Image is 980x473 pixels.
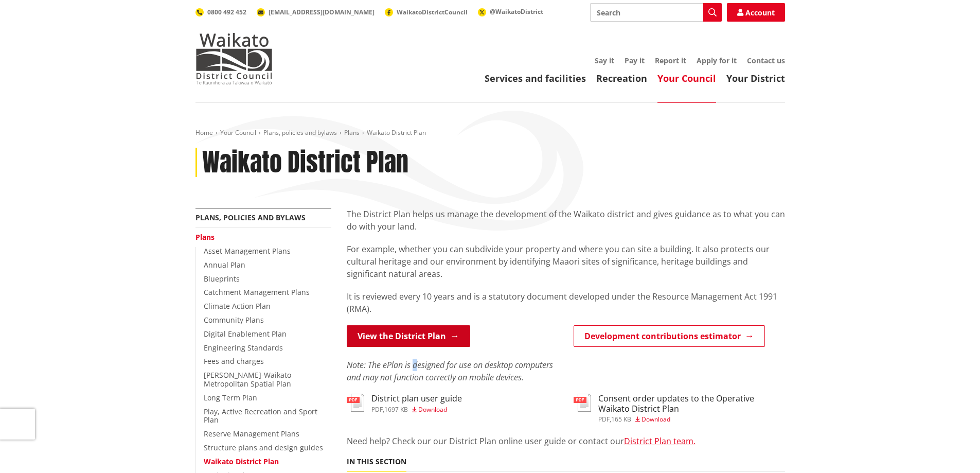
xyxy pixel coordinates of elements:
[485,72,586,84] a: Services and facilities
[204,315,264,325] a: Community Plans
[347,325,470,347] a: View the District Plan
[347,394,462,412] a: District plan user guide pdf,1697 KB Download
[418,405,447,414] span: Download
[204,274,240,284] a: Blueprints
[347,435,785,447] p: Need help? Check our our District Plan online user guide or contact our
[204,356,264,366] a: Fees and charges
[269,8,375,16] span: [EMAIL_ADDRESS][DOMAIN_NAME]
[933,430,970,467] iframe: Messenger Launcher
[598,416,785,423] div: ,
[596,72,647,84] a: Recreation
[204,429,299,439] a: Reserve Management Plans
[347,394,364,412] img: document-pdf.svg
[371,407,462,413] div: ,
[747,56,785,65] a: Contact us
[347,458,406,466] h5: In this section
[263,128,337,137] a: Plans, policies and bylaws
[220,128,256,137] a: Your Council
[371,405,383,414] span: pdf
[347,208,785,233] p: The District Plan helps us manage the development of the Waikato district and gives guidance as t...
[478,7,543,16] a: @WaikatoDistrict
[625,56,645,65] a: Pay it
[574,394,785,422] a: Consent order updates to the Operative Waikato District Plan pdf,165 KB Download
[257,8,375,16] a: [EMAIL_ADDRESS][DOMAIN_NAME]
[384,405,408,414] span: 1697 KB
[642,415,670,424] span: Download
[590,3,722,22] input: Search input
[204,301,271,311] a: Climate Action Plan
[371,394,462,404] h3: District plan user guide
[204,393,257,402] a: Long Term Plan
[385,8,468,16] a: WaikatoDistrictCouncil
[611,415,631,424] span: 165 KB
[347,359,553,383] em: Note: The ePlan is designed for use on desktop computers and may not function correctly on mobile...
[347,290,785,315] p: It is reviewed every 10 years and is a statutory document developed under the Resource Management...
[367,128,426,137] span: Waikato District Plan
[727,3,785,22] a: Account
[204,407,317,425] a: Play, Active Recreation and Sport Plan
[195,213,306,222] a: Plans, policies and bylaws
[195,8,246,16] a: 0800 492 452
[657,72,716,84] a: Your Council
[344,128,360,137] a: Plans
[195,232,215,242] a: Plans
[204,260,245,270] a: Annual Plan
[204,370,291,389] a: [PERSON_NAME]-Waikato Metropolitan Spatial Plan
[195,129,785,137] nav: breadcrumb
[598,415,610,424] span: pdf
[202,148,408,178] h1: Waikato District Plan
[490,7,543,16] span: @WaikatoDistrict
[204,246,291,256] a: Asset Management Plans
[397,8,468,16] span: WaikatoDistrictCouncil
[697,56,737,65] a: Apply for it
[204,457,279,466] a: Waikato District Plan
[595,56,614,65] a: Say it
[574,394,591,412] img: document-pdf.svg
[204,343,283,353] a: Engineering Standards
[624,435,696,447] a: District Plan team.
[598,394,785,413] h3: Consent order updates to the Operative Waikato District Plan
[204,443,323,452] a: Structure plans and design guides
[347,243,785,280] p: For example, whether you can subdivide your property and where you can site a building. It also p...
[195,33,273,84] img: Waikato District Council - Te Kaunihera aa Takiwaa o Waikato
[204,287,310,297] a: Catchment Management Plans
[195,128,213,137] a: Home
[726,72,785,84] a: Your District
[207,8,246,16] span: 0800 492 452
[655,56,686,65] a: Report it
[204,329,287,339] a: Digital Enablement Plan
[574,325,765,347] a: Development contributions estimator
